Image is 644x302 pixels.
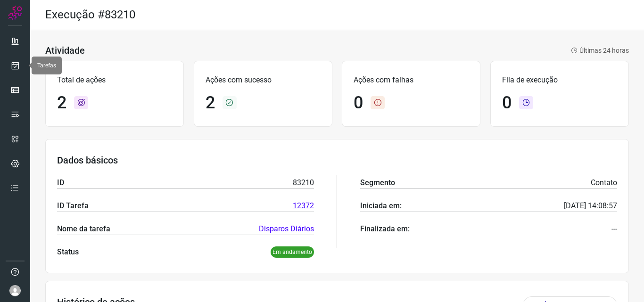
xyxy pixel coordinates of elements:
span: Tarefas [37,62,56,69]
h2: Execução #83210 [45,8,135,22]
p: Nome da tarefa [57,223,110,235]
p: Segmento [360,177,395,188]
h1: 2 [57,93,66,113]
h3: Atividade [45,45,85,56]
p: ID [57,177,64,188]
img: Logo [8,6,22,20]
p: Iniciada em: [360,200,402,212]
p: Fila de execução [502,74,617,86]
p: Status [57,246,79,258]
p: Ações com falhas [354,74,469,86]
img: avatar-user-boy.jpg [9,285,21,296]
p: ID Tarefa [57,200,89,212]
a: 12372 [293,200,314,212]
h1: 2 [206,93,215,113]
p: --- [611,223,617,235]
h1: 0 [502,93,512,113]
p: Em andamento [271,246,314,258]
p: [DATE] 14:08:57 [564,200,617,212]
p: Total de ações [57,74,172,86]
p: 83210 [293,177,314,188]
p: Finalizada em: [360,223,410,235]
p: Ações com sucesso [206,74,321,86]
p: Contato [591,177,617,188]
h1: 0 [354,93,363,113]
h3: Dados básicos [57,155,617,166]
a: Disparos Diários [259,223,314,235]
p: Últimas 24 horas [571,46,629,56]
